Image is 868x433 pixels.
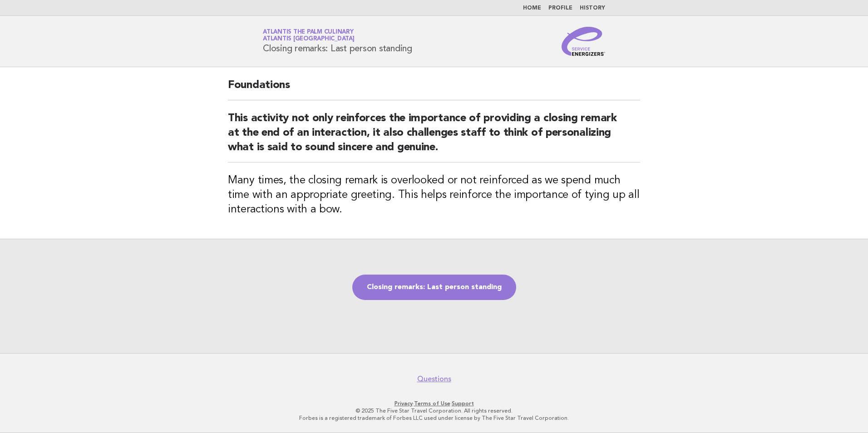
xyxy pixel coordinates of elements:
[156,400,712,407] p: · ·
[228,78,640,100] h2: Foundations
[263,29,355,42] a: Atlantis The Palm CulinaryAtlantis [GEOGRAPHIC_DATA]
[228,173,640,217] h3: Many times, the closing remark is overlooked or not reinforced as we spend much time with an appr...
[417,374,451,384] a: Questions
[395,400,413,407] a: Privacy
[156,414,712,422] p: Forbes is a registered trademark of Forbes LLC used under license by The Five Star Travel Corpora...
[263,30,412,53] h1: Closing remarks: Last person standing
[156,407,712,414] p: © 2025 The Five Star Travel Corporation. All rights reserved.
[452,400,474,407] a: Support
[228,111,640,162] h2: This activity not only reinforces the importance of providing a closing remark at the end of an i...
[548,5,572,11] a: Profile
[263,36,355,42] span: Atlantis [GEOGRAPHIC_DATA]
[523,5,541,11] a: Home
[414,400,450,407] a: Terms of Use
[562,27,605,56] img: Service Energizers
[580,5,605,11] a: History
[352,275,516,300] a: Closing remarks: Last person standing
